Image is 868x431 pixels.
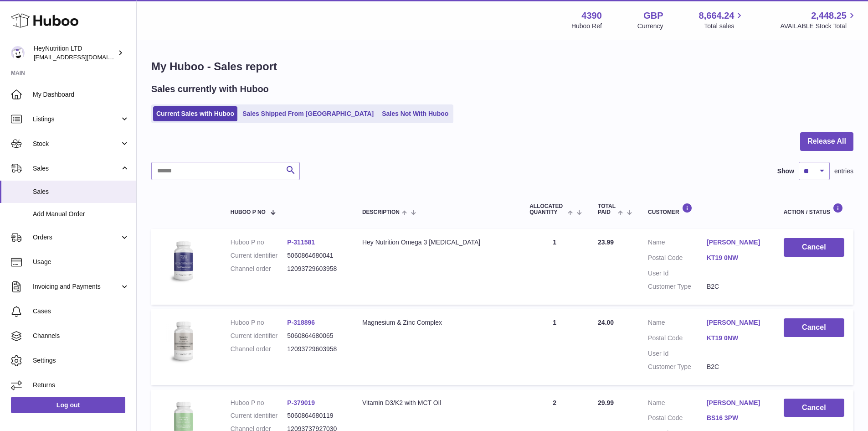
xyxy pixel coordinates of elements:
span: Returns [33,381,129,389]
dt: Name [648,238,707,249]
span: 8,664.24 [699,10,734,22]
span: Invoicing and Payments [33,282,120,291]
strong: GBP [643,10,663,22]
dd: B2C [707,363,765,371]
dt: Channel order [231,265,288,273]
dt: Name [648,399,707,410]
a: P-311581 [287,239,315,246]
label: Show [777,167,794,176]
dt: User Id [648,349,707,358]
div: HeyNutrition LTD [34,44,116,62]
span: Orders [33,233,120,242]
h2: Sales currently with Huboo [151,83,269,95]
a: BS16 3PW [707,414,765,422]
dd: 12093729603958 [287,345,344,353]
div: Huboo Ref [571,22,602,31]
a: 8,664.24 Total sales [699,10,745,31]
dt: Huboo P no [231,399,288,407]
dd: 5060864680041 [287,251,344,260]
td: 1 [520,309,589,385]
dd: B2C [707,282,765,291]
span: [EMAIL_ADDRESS][DOMAIN_NAME] [34,53,134,61]
a: [PERSON_NAME] [707,399,765,407]
div: Action / Status [784,203,844,215]
span: AVAILABLE Stock Total [780,22,857,31]
button: Cancel [784,399,844,417]
dt: Current identifier [231,332,288,340]
span: Add Manual Order [33,210,129,218]
span: 23.99 [598,239,614,246]
h1: My Huboo - Sales report [151,59,853,74]
span: 2,448.25 [811,10,847,22]
img: 43901725567059.jpg [160,318,206,364]
span: Total sales [704,22,745,31]
span: Total paid [598,203,616,215]
dt: Postal Code [648,334,707,345]
dt: Current identifier [231,251,288,260]
span: 29.99 [598,399,614,406]
dt: Customer Type [648,282,707,291]
button: Cancel [784,238,844,257]
a: [PERSON_NAME] [707,318,765,327]
span: Sales [33,187,129,196]
a: KT19 0NW [707,334,765,343]
span: Channels [33,332,129,340]
a: 2,448.25 AVAILABLE Stock Total [780,10,857,31]
span: Listings [33,115,120,124]
a: Current Sales with Huboo [153,106,237,121]
strong: 4390 [581,10,602,22]
dt: Postal Code [648,254,707,265]
div: Hey Nutrition Omega 3 [MEDICAL_DATA] [362,238,511,247]
span: Settings [33,356,129,365]
span: Huboo P no [231,209,266,215]
div: Magnesium & Zinc Complex [362,318,511,327]
dd: 5060864680119 [287,411,344,420]
dt: Channel order [231,345,288,353]
a: [PERSON_NAME] [707,238,765,247]
dd: 5060864680065 [287,332,344,340]
span: Cases [33,307,129,316]
td: 1 [520,229,589,305]
span: Description [362,209,400,215]
a: Sales Not With Huboo [379,106,452,121]
img: info@heynutrition.com [11,46,25,60]
a: P-318896 [287,319,315,326]
dt: Current identifier [231,411,288,420]
dt: Name [648,318,707,329]
span: Stock [33,140,120,148]
a: KT19 0NW [707,254,765,262]
span: Usage [33,258,129,266]
span: ALLOCATED Quantity [529,203,565,215]
dt: Huboo P no [231,318,288,327]
a: Sales Shipped From [GEOGRAPHIC_DATA] [239,106,377,121]
dt: Customer Type [648,363,707,371]
a: P-379019 [287,399,315,406]
dd: 12093729603958 [287,265,344,273]
a: Log out [11,397,125,413]
img: 43901725567192.jpeg [160,238,206,284]
span: My Dashboard [33,90,129,99]
div: Currency [637,22,663,31]
dt: User Id [648,269,707,278]
div: Customer [648,203,765,215]
span: 24.00 [598,319,614,326]
div: Vitamin D3/K2 with MCT Oil [362,399,511,407]
button: Cancel [784,318,844,337]
span: Sales [33,164,120,173]
button: Release All [800,132,853,151]
dt: Huboo P no [231,238,288,247]
span: entries [834,167,853,176]
dt: Postal Code [648,414,707,425]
